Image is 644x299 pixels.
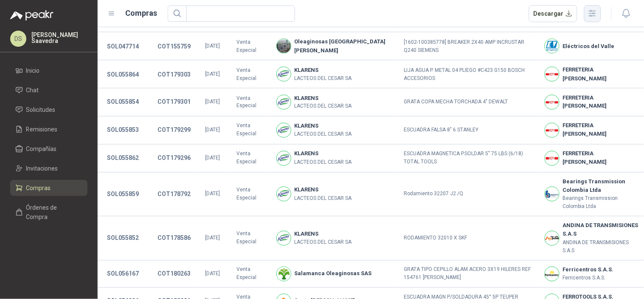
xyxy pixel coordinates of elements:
p: [PERSON_NAME] Saavedra [31,32,87,44]
b: FERRETERIA [PERSON_NAME] [563,122,639,139]
button: Descargar [529,5,578,22]
img: Company Logo [545,123,559,137]
p: LACTEOS DEL CESAR SA [295,74,352,83]
span: [DATE] [205,127,220,133]
p: LACTEOS DEL CESAR SA [295,159,352,167]
td: GRATA TIPO CEPILLO ALAM.ACERO 3X19 HILERES REF 154761 [PERSON_NAME] [399,261,540,288]
b: Salamanca Oleaginosas SAS [295,270,372,278]
a: Compras [10,180,87,196]
td: Venta Especial [231,117,271,145]
button: COT179299 [153,122,195,138]
a: Inicio [10,63,87,79]
img: Company Logo [545,39,559,53]
td: [1602-100385778] BREAKER 2X40 AMP INCRUSTAR Q240 SIEMENS [399,32,540,60]
p: LACTEOS DEL CESAR SA [295,131,352,139]
span: Chat [26,85,39,95]
img: Company Logo [277,123,291,137]
td: Venta Especial [231,60,271,88]
a: Chat [10,82,87,98]
p: Bearings Transmission Colombia Ltda [563,195,639,211]
img: Company Logo [277,267,291,281]
img: Company Logo [545,95,559,109]
img: Company Logo [277,187,291,201]
span: [DATE] [205,99,220,105]
b: Oleaginosas [GEOGRAPHIC_DATA][PERSON_NAME] [295,37,394,55]
span: Inicio [26,66,40,75]
b: FERRETERIA [PERSON_NAME] [563,65,639,83]
button: COT179303 [153,67,195,82]
td: Venta Especial [231,88,271,117]
div: DS [10,31,26,47]
b: FERRETERIA [PERSON_NAME] [563,150,639,167]
button: SOL055854 [103,94,143,110]
p: LACTEOS DEL CESAR SA [295,195,352,203]
span: Compañías [26,144,57,154]
span: Órdenes de Compra [26,203,79,222]
a: Compañías [10,141,87,157]
b: FERRETERIA [PERSON_NAME] [563,94,639,111]
button: SOL055862 [103,151,143,166]
p: ANDINA DE TRANSMISIONES S.A.S [563,239,639,255]
b: ANDINA DE TRANSMISIONES S.A.S [563,222,639,239]
button: SOL056167 [103,266,143,282]
button: COT180263 [153,266,195,282]
button: COT178586 [153,231,195,246]
td: Venta Especial [231,216,271,261]
td: ESCUADRA FALSA 8" 6 STANLEY [399,117,540,145]
p: Ferricentros S.A.S. [563,274,614,282]
span: [DATE] [205,43,220,49]
td: ESCUADRA MAGNETICA P.SOLDAR 5" 75 LBS (6/18) TOTAL TOOLS [399,145,540,173]
button: COT155759 [153,39,195,54]
b: KLARENS [295,150,352,158]
b: KLARENS [295,186,352,194]
a: Remisiones [10,121,87,137]
button: SOL055853 [103,122,143,138]
a: Solicitudes [10,102,87,118]
img: Company Logo [277,95,291,109]
td: Rodamiento 32207 J2 /Q [399,173,540,217]
img: Company Logo [545,67,559,81]
button: COT179301 [153,94,195,110]
td: Venta Especial [231,32,271,60]
td: LIJA AGUA P. METAL 04 PLIEGO #C423 G150 BOSCH ACCESORIOS [399,60,540,88]
td: Venta Especial [231,145,271,173]
td: RODAMIENTO 32010 X SKF [399,216,540,261]
b: Bearings Transmission Colombia Ltda [563,178,639,195]
b: KLARENS [295,122,352,131]
img: Company Logo [545,151,559,165]
td: GRATA COPA MECHA TORCHADA 4" DEWALT [399,88,540,117]
a: Órdenes de Compra [10,199,87,225]
span: Solicitudes [26,105,56,114]
span: [DATE] [205,235,220,241]
a: Invitaciones [10,160,87,177]
b: Ferricentros S.A.S. [563,266,614,274]
button: COT179296 [153,151,195,166]
img: Company Logo [277,67,291,81]
img: Company Logo [545,231,559,245]
img: Logo peakr [10,10,53,20]
span: Remisiones [26,125,58,134]
img: Company Logo [277,231,291,245]
td: Venta Especial [231,173,271,217]
span: Compras [26,183,51,193]
img: Company Logo [545,267,559,281]
img: Company Logo [545,187,559,201]
span: [DATE] [205,71,220,77]
p: LACTEOS DEL CESAR SA [295,103,352,111]
button: SOL047714 [103,39,143,54]
button: COT178792 [153,187,195,202]
b: KLARENS [295,66,352,74]
b: Eléctricos del Valle [563,42,615,51]
img: Company Logo [277,39,291,53]
b: KLARENS [295,94,352,103]
h1: Compras [126,7,157,19]
b: KLARENS [295,230,352,239]
button: SOL055852 [103,231,143,246]
button: SOL055859 [103,187,143,202]
span: [DATE] [205,271,220,277]
td: Venta Especial [231,261,271,288]
span: [DATE] [205,191,220,197]
span: [DATE] [205,155,220,161]
button: SOL055864 [103,67,143,82]
img: Company Logo [277,151,291,165]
